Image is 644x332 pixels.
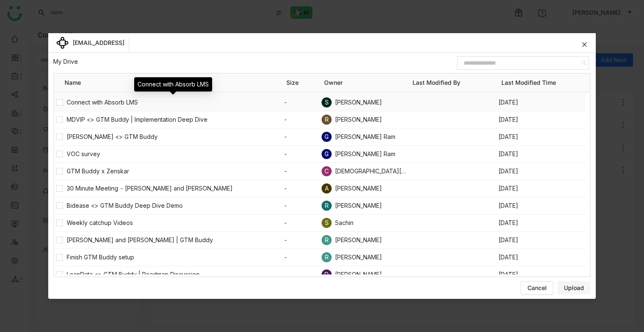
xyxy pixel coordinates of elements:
span: A [325,183,329,193]
span: Last Modified Time [501,78,590,87]
span: - [284,132,322,141]
span: [DATE] [497,184,585,193]
span: [PERSON_NAME] [335,253,382,262]
span: R [325,235,329,245]
span: S [325,218,329,228]
span: R [325,201,329,211]
span: [DATE] [497,235,585,245]
div: Size [286,73,324,92]
span: - [284,98,322,107]
span: R [325,252,329,262]
span: [DATE] [497,132,585,141]
span: GTM Buddy x Zenskar [67,167,284,176]
span: D [325,269,329,280]
span: [DATE] [497,115,585,124]
span: [PERSON_NAME] [335,235,382,245]
span: [DATE] [497,149,585,159]
span: 30 Minute Meeting - [PERSON_NAME] and [PERSON_NAME] [67,184,284,193]
span: Weekly catchup Videos [67,218,284,227]
span: [DATE] [497,253,585,262]
span: [PERSON_NAME] [335,115,382,124]
span: Connect with Absorb LMS [67,98,284,107]
span: S [325,97,329,107]
span: Sachin [335,218,353,227]
span: [PERSON_NAME] Ram [335,132,395,141]
span: [DATE] [497,201,585,210]
span: C [325,166,329,176]
span: [PERSON_NAME] [335,184,382,193]
span: - [284,167,322,176]
span: G [325,132,329,142]
img: avoma-icon.svg [57,37,68,49]
span: Bidease <> GTM Buddy Deep Dive Demo [67,201,284,210]
span: [DATE] [497,270,585,279]
span: Cancel [527,284,547,292]
span: - [284,201,322,210]
span: [PERSON_NAME] Ram [335,149,395,159]
span: - [284,270,322,279]
button: Upload [558,281,590,295]
span: - [284,218,322,227]
span: - [284,184,322,193]
span: [PERSON_NAME] [335,201,382,210]
div: Name [65,73,286,92]
span: [DATE] [497,98,585,107]
span: VOC survey [67,149,284,159]
span: [DATE] [497,167,585,176]
span: [DATE] [497,218,585,227]
a: My Drive [53,58,78,65]
span: - [284,149,322,159]
span: - [284,235,322,245]
span: Last Modified By [413,78,501,87]
span: [EMAIL_ADDRESS] [73,38,125,47]
span: [PERSON_NAME] [335,98,382,107]
button: Cancel [521,281,553,295]
span: [PERSON_NAME] <> GTM Buddy [67,132,284,141]
span: Finish GTM Buddy setup [67,253,284,262]
span: - [284,253,322,262]
span: G [325,149,329,159]
span: LeanData <> GTM Buddy | Roadmap Discussion [67,270,284,279]
span: [PERSON_NAME] and [PERSON_NAME] | GTM Buddy [67,235,284,245]
span: [DEMOGRAPHIC_DATA][PERSON_NAME] [335,167,409,176]
span: R [325,115,329,125]
span: MDVIP <> GTM Buddy | Implementation Deep Dive [67,115,284,124]
div: Connect with Absorb LMS [134,77,212,91]
span: Owner [324,78,413,87]
span: [PERSON_NAME] [335,270,382,279]
span: - [284,115,322,124]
